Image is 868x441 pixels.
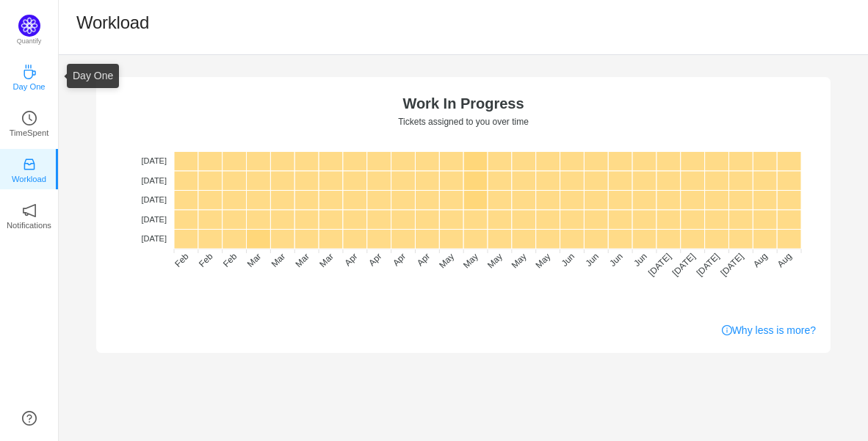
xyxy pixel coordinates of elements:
[245,251,264,269] tspan: Mar
[22,203,37,218] i: icon: notification
[12,172,46,186] p: Workload
[221,251,239,269] tspan: Feb
[22,208,37,222] a: icon: notificationNotifications
[437,252,456,271] tspan: May
[22,157,37,172] i: icon: inbox
[141,156,167,165] tspan: [DATE]
[141,215,167,224] tspan: [DATE]
[317,251,336,269] tspan: Mar
[293,251,311,269] tspan: Mar
[173,251,191,269] tspan: Feb
[17,37,42,47] p: Quantify
[76,12,149,34] h1: Workload
[534,252,553,271] tspan: May
[485,252,504,271] tspan: May
[719,251,746,278] tspan: [DATE]
[607,251,625,269] tspan: Jun
[22,161,37,176] a: icon: inboxWorkload
[22,69,37,84] a: icon: coffeeDay One
[342,251,359,268] tspan: Apr
[560,251,577,269] tspan: Jun
[197,251,215,269] tspan: Feb
[398,117,529,127] text: Tickets assigned to you over time
[7,219,51,232] p: Notifications
[22,411,37,426] a: icon: question-circle
[775,251,794,269] tspan: Aug
[391,251,408,268] tspan: Apr
[722,323,816,338] a: Why less is more?
[366,251,383,268] tspan: Apr
[22,111,37,125] i: icon: clock-circle
[22,115,37,130] a: icon: clock-circleTimeSpent
[141,234,167,243] tspan: [DATE]
[632,251,649,269] tspan: Jun
[141,176,167,185] tspan: [DATE]
[12,80,45,93] p: Day One
[722,325,732,335] i: icon: info-circle
[751,251,770,269] tspan: Aug
[22,65,37,79] i: icon: coffee
[141,195,167,204] tspan: [DATE]
[510,252,529,271] tspan: May
[270,251,288,269] tspan: Mar
[461,252,480,271] tspan: May
[670,251,698,278] tspan: [DATE]
[583,251,601,269] tspan: Jun
[10,126,49,139] p: TimeSpent
[18,15,40,37] img: Quantify
[402,95,524,112] text: Work In Progress
[695,251,722,278] tspan: [DATE]
[646,251,673,278] tspan: [DATE]
[415,251,432,268] tspan: Apr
